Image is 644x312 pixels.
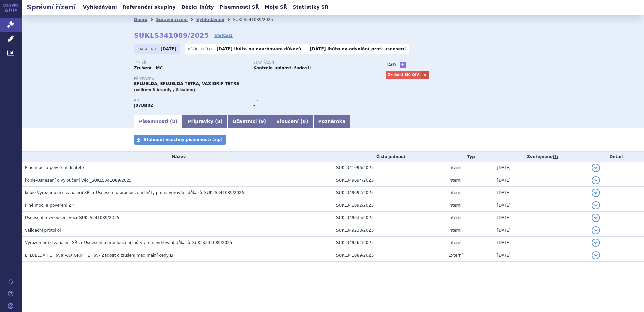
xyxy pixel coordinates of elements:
td: [DATE] [493,212,588,224]
span: Interní [448,190,461,195]
span: Interní [448,178,461,183]
p: Přípravky: [134,77,373,81]
p: - [310,46,406,52]
button: detail [592,176,600,184]
a: Vyhledávání [81,3,119,12]
span: EFLUELDA TETRA a VAXIGRIP TETRA - Žádost o zrušení maximální ceny LP [25,253,175,258]
td: [DATE] [493,224,588,237]
abbr: (?) [553,155,558,159]
strong: Zrušení - MC [134,66,163,70]
p: ATC: [134,98,247,102]
span: Interní [448,240,461,245]
span: kopie-Vyrozumění o zahájení SŘ_a_Usnesení o prodloužení lhůty pro navrhování důkazů_SUKLS341089/2025 [25,190,244,195]
span: Interní [448,215,461,220]
span: Validační protokol [25,228,61,233]
button: detail [592,189,600,197]
td: SUKL349692/2025 [333,187,445,199]
th: Číslo jednací [333,152,445,162]
td: SUKL349635/2025 [333,212,445,224]
td: SUKL349238/2025 [333,224,445,237]
strong: [DATE] [161,47,177,51]
h3: Tagy [386,61,397,69]
h2: Správní řízení [22,2,81,12]
a: Přípravky (8) [183,115,227,128]
button: detail [592,201,600,209]
span: Plné moci a pověření držitele [25,165,84,170]
th: Zveřejněno [493,152,588,162]
strong: Kontrola úplnosti žádosti [253,66,311,70]
a: Písemnosti SŘ [218,3,261,12]
td: [DATE] [493,174,588,187]
td: [DATE] [493,199,588,212]
a: Účastníci (9) [228,115,271,128]
a: lhůta na navrhování důkazů [234,47,301,51]
p: Typ SŘ: [134,61,247,65]
a: Referenční skupiny [121,3,178,12]
th: Název [22,152,333,162]
span: Usnesení o vyloučení věci_SUKLS341089/2025 [25,215,119,220]
a: Moje SŘ [263,3,289,12]
td: SUKL349362/2025 [333,237,445,249]
span: Externí [448,253,462,258]
span: Zahájeno: [137,46,159,52]
span: Stáhnout všechny písemnosti (zip) [143,137,223,142]
strong: [DATE] [217,47,233,51]
span: EFLUELDA, EFLUELDA TETRA, VAXIGRIP TETRA [134,81,239,86]
strong: [DATE] [310,47,326,51]
a: Sloučení (0) [271,115,313,128]
span: Interní [448,165,461,170]
span: Interní [448,228,461,233]
td: SUKL349694/2025 [333,174,445,187]
td: SUKL341092/2025 [333,199,445,212]
button: detail [592,214,600,222]
button: detail [592,251,600,259]
p: RS: [253,98,366,102]
td: SUKL341089/2025 [333,249,445,262]
th: Typ [445,152,493,162]
strong: CHŘIPKA, INAKTIVOVANÁ VAKCÍNA, ŠTĚPENÝ VIRUS NEBO POVRCHOVÝ ANTIGEN [134,103,153,108]
a: Domů [134,17,147,22]
button: detail [592,164,600,172]
a: Správní řízení [156,17,188,22]
span: Běžící lhůty: [188,46,215,52]
td: [DATE] [493,237,588,249]
td: [DATE] [493,249,588,262]
span: Interní [448,203,461,208]
a: Písemnosti (8) [134,115,183,128]
button: detail [592,239,600,247]
a: lhůta na odvolání proti usnesení [328,47,406,51]
a: Běžící lhůty [180,3,216,12]
td: SUKL341096/2025 [333,162,445,174]
strong: - [253,103,255,108]
a: Stáhnout všechny písemnosti (zip) [134,135,226,145]
p: - [217,46,301,52]
a: VERSO [214,32,233,39]
span: 9 [261,119,264,124]
p: Stav řízení: [253,61,366,65]
a: + [400,62,406,68]
span: Vyrozumění o zahájení SŘ_a_Usnesení o prodloužení lhůty pro navrhování důkazů_SUKLS341089/2025 [25,240,232,245]
td: [DATE] [493,162,588,174]
strong: SUKLS341089/2025 [134,31,209,40]
a: Vyhledávání [196,17,224,22]
span: (celkem 3 brandy / 8 balení) [134,88,195,92]
span: 8 [172,119,175,124]
th: Detail [588,152,644,162]
span: 8 [217,119,221,124]
td: [DATE] [493,187,588,199]
li: SUKLS341089/2025 [233,15,282,25]
span: kopie-Usnesení o vyloučení věci_SUKLS341089/2025 [25,178,132,183]
a: Zrušení MC QIV [386,71,421,79]
a: Poznámka [313,115,351,128]
span: 0 [302,119,306,124]
button: detail [592,226,600,234]
span: Plné moci a pověření ZP [25,203,74,208]
a: Statistiky SŘ [291,3,330,12]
